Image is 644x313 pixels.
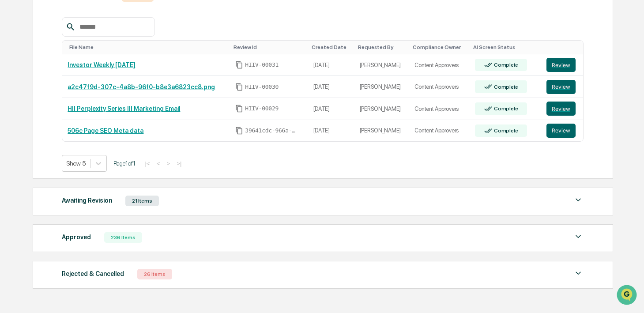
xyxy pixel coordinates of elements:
[104,232,142,243] div: 236 Items
[5,124,59,140] a: 🔎Data Lookup
[154,160,163,167] button: <
[5,108,60,124] a: 🖐️Preclearance
[235,127,243,135] span: Copy Id
[308,54,354,76] td: [DATE]
[546,124,578,138] a: Review
[62,195,112,206] div: Awaiting Revision
[235,83,243,91] span: Copy Id
[573,195,584,205] img: caret
[308,120,354,142] td: [DATE]
[30,68,145,76] div: Start new chat
[18,128,56,137] span: Data Lookup
[546,80,576,94] button: Review
[492,128,518,134] div: Complete
[64,112,71,119] div: 🗄️
[69,44,226,50] div: Toggle SortBy
[492,62,518,68] div: Complete
[88,150,107,156] span: Pylon
[308,98,354,120] td: [DATE]
[73,111,109,120] span: Attestations
[233,44,304,50] div: Toggle SortBy
[413,44,466,50] div: Toggle SortBy
[9,112,16,119] div: 🖐️
[150,70,161,81] button: Start new chat
[573,268,584,279] img: caret
[354,54,410,76] td: [PERSON_NAME]
[245,61,279,68] span: HIIV-00031
[308,76,354,98] td: [DATE]
[409,120,470,142] td: Content Approvers
[62,231,91,243] div: Approved
[546,102,578,116] a: Review
[60,108,113,124] a: 🗄️Attestations
[546,58,578,72] a: Review
[62,268,124,279] div: Rejected & Cancelled
[354,76,410,98] td: [PERSON_NAME]
[62,149,107,156] a: Powered byPylon
[68,61,136,68] a: Investor Weekly [DATE]
[245,105,279,112] span: HIIV-00029
[354,98,410,120] td: [PERSON_NAME]
[164,160,173,167] button: >
[18,111,57,120] span: Preclearance
[548,44,580,50] div: Toggle SortBy
[546,80,578,94] a: Review
[409,98,470,120] td: Content Approvers
[245,83,279,91] span: HIIV-00030
[9,68,25,83] img: 1746055101610-c473b297-6a78-478c-a979-82029cc54cd1
[546,124,576,138] button: Review
[409,76,470,98] td: Content Approvers
[409,54,470,76] td: Content Approvers
[546,102,576,116] button: Review
[9,19,161,33] p: How can we help?
[174,160,184,167] button: >|
[30,76,112,83] div: We're available if you need us!
[492,84,518,90] div: Complete
[68,83,215,91] a: a2c47f9d-307c-4a8b-96f0-b8e3a6823cc8.png
[358,44,406,50] div: Toggle SortBy
[125,196,159,206] div: 21 Items
[616,284,640,308] iframe: Open customer support
[9,129,16,136] div: 🔎
[235,105,243,113] span: Copy Id
[245,127,298,134] span: 39641cdc-966a-4e65-879f-2a6a777944d8
[235,61,243,69] span: Copy Id
[68,105,180,112] a: HII Perplexity Series III Marketing Email
[68,127,143,134] a: 506c Page SEO Meta data
[113,160,136,167] span: Page 1 of 1
[142,160,152,167] button: |<
[137,269,172,279] div: 26 Items
[473,44,537,50] div: Toggle SortBy
[354,120,410,142] td: [PERSON_NAME]
[546,58,576,72] button: Review
[492,106,518,112] div: Complete
[312,44,351,50] div: Toggle SortBy
[573,231,584,242] img: caret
